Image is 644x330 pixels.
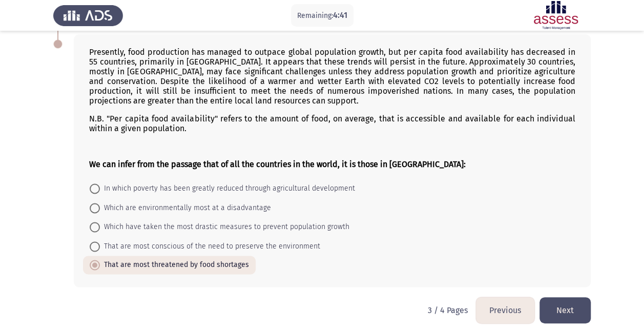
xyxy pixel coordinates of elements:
[100,202,271,214] span: Which are environmentally most at a disadvantage
[100,221,349,233] span: Which have taken the most drastic measures to prevent population growth
[333,10,347,20] span: 4:41
[100,240,320,253] span: That are most conscious of the need to preserve the environment
[100,182,355,195] span: In which poverty has been greatly reduced through agricultural development
[539,297,591,323] button: load next page
[89,159,466,169] b: We can infer from the passage that of all the countries in the world, it is those in [GEOGRAPHIC_...
[297,9,347,22] p: Remaining:
[89,114,575,133] p: N.B. "Per capita food availability" refers to the amount of food, on average, that is accessible ...
[89,47,575,169] div: Presently, food production has managed to outpace global population growth, but per capita food a...
[521,1,591,30] img: Assessment logo of ASSESS English Language Assessment (3 Module) (Ad - IB)
[100,259,249,271] span: That are most threatened by food shortages
[53,1,123,30] img: Assess Talent Management logo
[476,297,534,323] button: load previous page
[428,305,468,315] p: 3 / 4 Pages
